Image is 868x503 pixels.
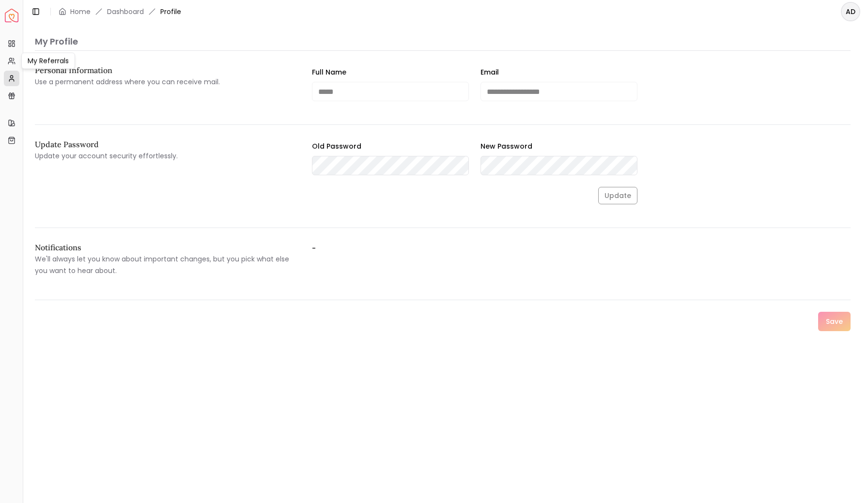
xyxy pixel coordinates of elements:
[35,76,296,88] p: Use a permanent address where you can receive mail.
[480,67,499,77] label: Email
[5,9,18,22] a: Spacejoy
[35,253,296,276] p: We'll always let you know about important changes, but you pick what else you want to hear about.
[312,244,573,276] label: -
[480,141,532,151] label: New Password
[70,7,91,16] a: Home
[21,53,75,69] div: My Referrals
[160,7,181,16] span: Profile
[107,7,144,16] a: Dashboard
[312,67,346,77] label: Full Name
[841,2,860,21] button: AD
[35,244,296,251] h2: Notifications
[35,35,851,48] p: My Profile
[842,3,859,20] span: AD
[312,141,361,151] label: Old Password
[5,9,18,22] img: Spacejoy Logo
[59,7,181,16] nav: breadcrumb
[35,150,296,162] p: Update your account security effortlessly.
[35,66,296,74] h2: Personal Information
[35,140,296,148] h2: Update Password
